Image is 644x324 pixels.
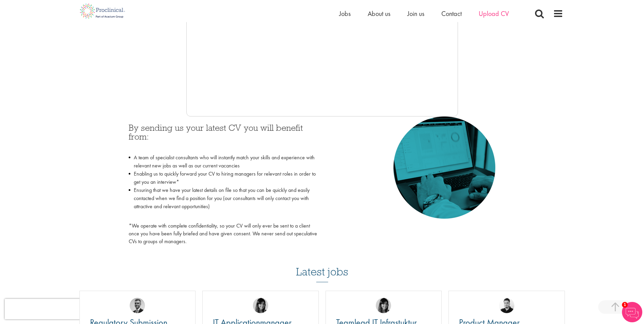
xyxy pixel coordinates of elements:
span: 1 [622,302,628,308]
iframe: reCAPTCHA [5,299,92,319]
a: Contact [441,9,462,18]
li: Ensuring that we have your latest details on file so that you can be quickly and easily contacted... [129,186,317,219]
img: Chatbot [622,302,642,322]
li: A team of specialist consultants who will instantly match your skills and experience with relevan... [129,154,317,170]
a: About us [368,9,390,18]
img: Alex Bill [130,298,145,313]
a: Upload CV [479,9,509,18]
li: Enabling us to quickly forward your CV to hiring managers for relevant roles in order to get you ... [129,170,317,186]
h3: Latest jobs [296,249,348,282]
img: Tesnim Chagklil [253,298,268,313]
a: Join us [407,9,424,18]
img: Tesnim Chagklil [376,298,391,313]
h3: By sending us your latest CV you will benefit from: [129,123,317,150]
a: Jobs [339,9,351,18]
p: *We operate with complete confidentiality, so your CV will only ever be sent to a client once you... [129,222,317,246]
img: Anderson Maldonado [499,298,514,313]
